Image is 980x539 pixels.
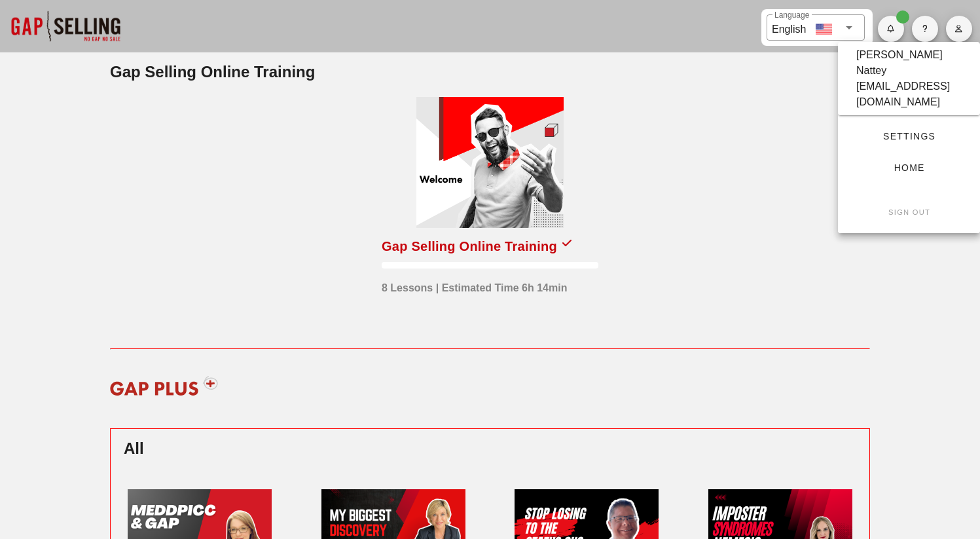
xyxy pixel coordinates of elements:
div: [PERSON_NAME] [856,47,943,63]
span: Badge [896,10,909,24]
button: Sign Out [848,200,970,224]
span: Home [859,162,959,173]
a: Home [848,156,970,179]
h2: Gap Selling Online Training [110,60,870,84]
div: [EMAIL_ADDRESS][DOMAIN_NAME] [856,79,962,110]
div: LanguageEnglish [767,14,865,41]
div: Nattey [856,63,886,79]
label: Language [774,10,809,20]
span: Settings [859,131,959,141]
img: gap-plus-logo-red.svg [101,366,227,405]
h2: All [124,437,856,460]
div: Gap Selling Online Training [382,236,557,257]
div: 8 Lessons | Estimated Time 6h 14min [382,274,567,296]
a: Settings [848,124,970,148]
small: Sign Out [888,208,930,216]
div: English [772,18,806,37]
